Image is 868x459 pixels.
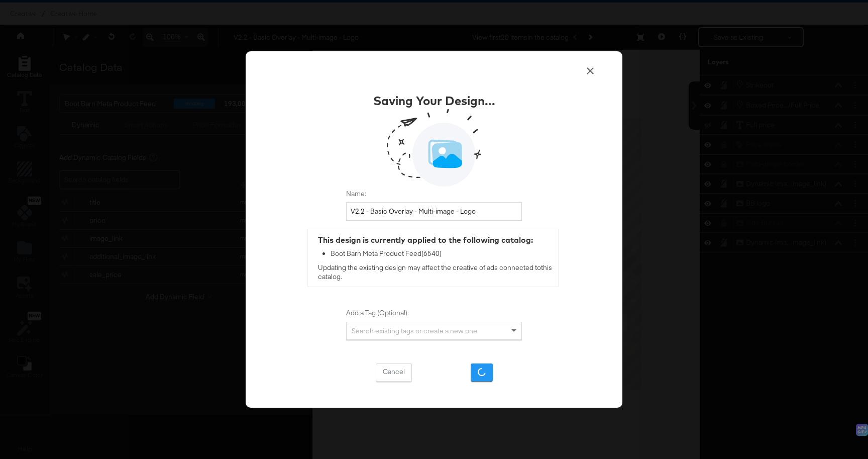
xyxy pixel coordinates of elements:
[346,308,522,318] label: Add a Tag (Optional):
[318,234,553,246] div: This design is currently applied to the following catalog:
[347,322,521,339] div: Search existing tags or create a new one
[331,249,553,258] div: Boot Barn Meta Product Feed ( 6540 )
[346,189,522,199] label: Name:
[308,229,558,287] div: Updating the existing design may affect the creative of ads connected to this catalog .
[373,92,495,109] div: Saving Your Design...
[376,363,412,382] button: Cancel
